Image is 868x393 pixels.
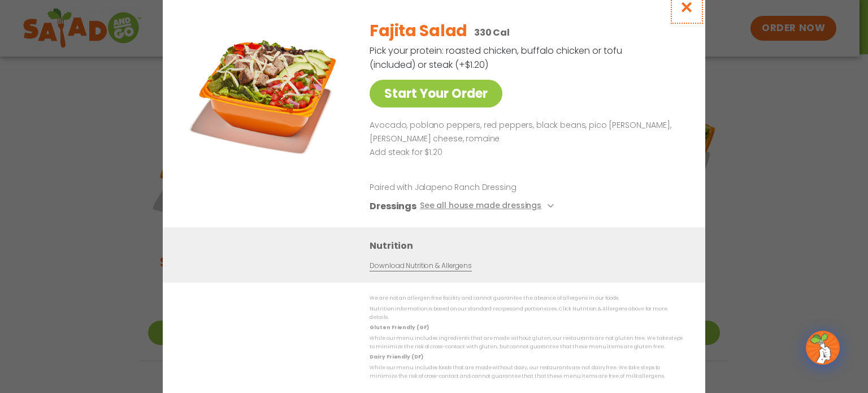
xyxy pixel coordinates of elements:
h3: Nutrition [370,239,688,253]
h2: Fajita Salad [370,19,467,43]
img: Featured product photo for Fajita Salad [188,11,346,169]
p: While our menu includes ingredients that are made without gluten, our restaurants are not gluten ... [370,334,683,352]
p: Paired with Jalapeno Ranch Dressing [370,182,579,193]
img: wpChatIcon [807,332,839,364]
a: Start Your Order [370,80,502,107]
p: While our menu includes foods that are made without dairy, our restaurants are not dairy free. We... [370,363,683,381]
p: Avocado, poblano peppers, red peppers, black beans, pico [PERSON_NAME], [PERSON_NAME] cheese, rom... [370,119,678,146]
p: Pick your protein: roasted chicken, buffalo chicken or tofu (included) or steak (+$1.20) [370,44,624,72]
p: 330 Cal [474,25,510,40]
h3: Dressings [370,199,416,213]
p: Add steak for $1.20 [370,146,678,159]
p: We are not an allergen free facility and cannot guarantee the absence of allergens in our foods. [370,294,683,303]
strong: Dairy Friendly (DF) [370,353,423,360]
a: Download Nutrition & Allergens [370,261,471,271]
button: See all house made dressings [420,199,557,213]
p: Nutrition information is based on our standard recipes and portion sizes. Click Nutrition & Aller... [370,305,683,322]
strong: Gluten Friendly (GF) [370,324,428,331]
